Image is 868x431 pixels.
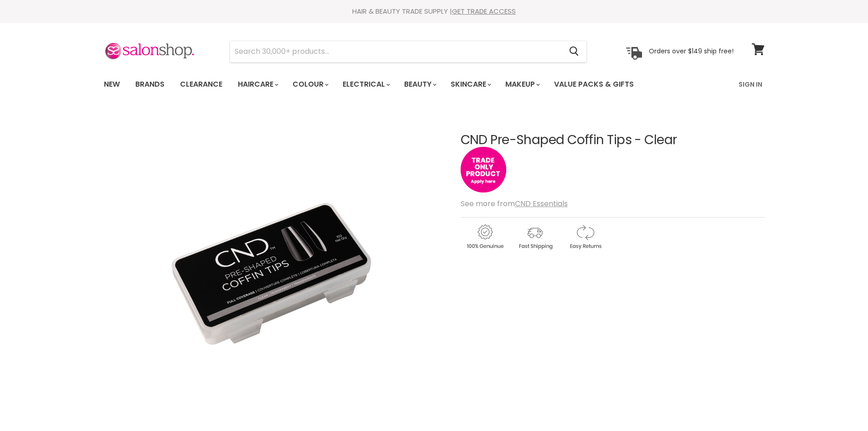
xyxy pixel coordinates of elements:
a: Skincare [444,75,497,94]
a: Electrical [336,75,395,94]
input: Search [230,41,562,62]
nav: Main [92,71,776,98]
form: Product [230,41,587,62]
a: Colour [286,75,334,94]
a: Value Packs & Gifts [547,75,641,94]
img: shipping.gif [511,223,559,251]
div: HAIR & BEAUTY TRADE SUPPLY | [92,7,776,16]
a: Makeup [498,75,545,94]
p: Orders over $149 ship free! [649,47,734,55]
img: CND Pre-Shaped Coffin Tips - Clear [104,167,444,394]
img: returns.gif [561,223,609,251]
a: Clearance [173,75,229,94]
a: New [97,75,127,94]
ul: Main menu [97,71,687,98]
a: Beauty [397,75,442,94]
a: Haircare [231,75,284,94]
a: Brands [128,75,171,94]
img: genuine.gif [461,223,509,251]
a: GET TRADE ACCESS [452,6,516,16]
h1: CND Pre-Shaped Coffin Tips - Clear [461,133,765,147]
img: tradeonly_small.jpg [461,147,506,192]
a: Sign In [733,75,768,94]
span: See more from [461,198,568,209]
a: CND Essentials [515,198,568,209]
button: Search [562,41,586,62]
